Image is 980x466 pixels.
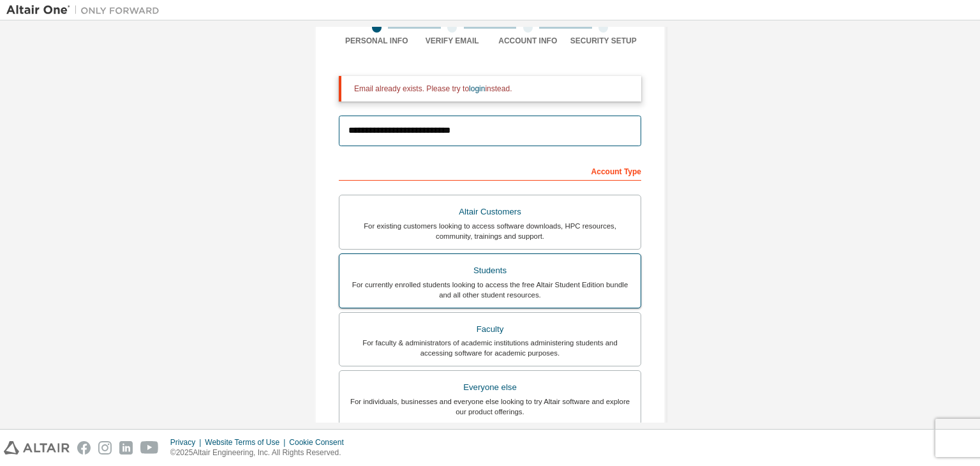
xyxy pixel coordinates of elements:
[339,160,641,181] div: Account Type
[140,441,159,455] img: youtube.svg
[347,320,633,338] div: Faculty
[347,280,633,300] div: For currently enrolled students looking to access the free Altair Student Edition bundle and all ...
[566,36,642,46] div: Security Setup
[347,262,633,280] div: Students
[4,441,70,455] img: altair_logo.svg
[347,379,633,396] div: Everyone else
[98,441,112,455] img: instagram.svg
[170,437,205,447] div: Privacy
[77,441,91,455] img: facebook.svg
[119,441,133,455] img: linkedin.svg
[205,437,289,447] div: Website Terms of Use
[469,84,485,93] a: login
[289,437,351,447] div: Cookie Consent
[347,338,633,358] div: For faculty & administrators of academic institutions administering students and accessing softwa...
[339,36,415,46] div: Personal Info
[415,36,491,46] div: Verify Email
[170,447,352,458] p: © 2025 Altair Engineering, Inc. All Rights Reserved.
[6,4,166,17] img: Altair One
[347,203,633,221] div: Altair Customers
[354,84,631,94] div: Email already exists. Please try to instead.
[347,396,633,417] div: For individuals, businesses and everyone else looking to try Altair software and explore our prod...
[347,221,633,241] div: For existing customers looking to access software downloads, HPC resources, community, trainings ...
[490,36,566,46] div: Account Info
